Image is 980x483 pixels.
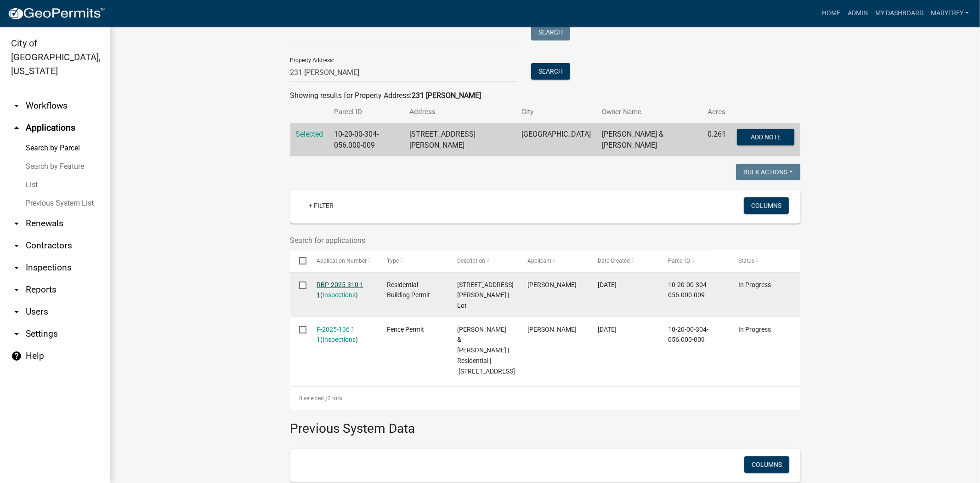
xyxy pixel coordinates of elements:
input: Search for applications [290,231,713,250]
div: ( ) [317,280,369,301]
datatable-header-cell: Select [290,250,308,272]
span: Status [739,258,755,264]
span: Fence Permit [387,326,424,333]
button: Add Note [737,129,794,145]
i: arrow_drop_down [11,218,22,229]
td: [PERSON_NAME] & [PERSON_NAME] [596,123,702,157]
span: In Progress [739,326,771,333]
i: arrow_drop_down [11,284,22,295]
i: help [11,351,22,362]
a: My Dashboard [872,5,927,22]
th: Acres [702,101,731,123]
span: 08/06/2025 [598,281,617,288]
th: Address [404,101,515,123]
a: Home [818,5,844,22]
button: Search [531,24,570,40]
span: Type [387,258,399,264]
a: Inspections [323,291,356,299]
a: MaryFrey [927,5,973,22]
strong: 231 [PERSON_NAME] [412,91,482,100]
button: Search [531,63,570,80]
span: 10-20-00-304-056.000-009 [668,281,709,299]
datatable-header-cell: Description [448,250,519,272]
span: Date Created [598,258,630,264]
td: [GEOGRAPHIC_DATA] [516,123,596,157]
td: 10-20-00-304-056.000-009 [329,123,404,157]
i: arrow_drop_down [11,306,22,317]
a: Inspections [323,336,356,343]
td: 0.261 [702,123,731,157]
span: Description [457,258,485,264]
a: RBP-2025-310 1 1 [317,281,363,299]
span: 10-20-00-304-056.000-009 [668,326,709,344]
span: Residential Building Permit [387,281,430,299]
span: In Progress [739,281,771,288]
i: arrow_drop_down [11,262,22,273]
span: 231 Hopkins Lane Jeffersonville IN | Lot [457,281,514,310]
i: arrow_drop_up [11,122,22,133]
datatable-header-cell: Applicant [519,250,589,272]
span: Travis Thieneman [527,281,577,288]
th: Owner Name [596,101,702,123]
button: Bulk Actions [736,164,800,180]
div: Showing results for Property Address: [290,90,800,101]
span: Keith Baisch [527,326,577,333]
div: 2 total [290,387,800,410]
span: 07/28/2025 [598,326,617,333]
span: French Brian & Melissa | Residential | 3050 ELEMENT LN [457,326,515,375]
h3: Previous System Data [290,410,800,438]
datatable-header-cell: Parcel ID [659,250,730,272]
span: Add Note [751,133,781,141]
i: arrow_drop_down [11,100,22,111]
span: Application Number [317,258,367,264]
a: + Filter [301,197,341,214]
i: arrow_drop_down [11,328,22,339]
datatable-header-cell: Date Created [589,250,659,272]
a: F-2025-136 1 1 [317,326,355,344]
a: Selected [296,130,323,138]
span: Parcel ID [668,258,691,264]
datatable-header-cell: Application Number [308,250,378,272]
th: Parcel ID [329,101,404,123]
datatable-header-cell: Status [730,250,800,272]
i: arrow_drop_down [11,240,22,251]
datatable-header-cell: Type [378,250,448,272]
span: Applicant [527,258,551,264]
div: ( ) [317,324,369,345]
span: 0 selected / [299,395,328,402]
td: [STREET_ADDRESS][PERSON_NAME] [404,123,515,157]
th: City [516,101,596,123]
button: Columns [744,197,789,214]
a: Admin [844,5,872,22]
button: Columns [744,456,789,473]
